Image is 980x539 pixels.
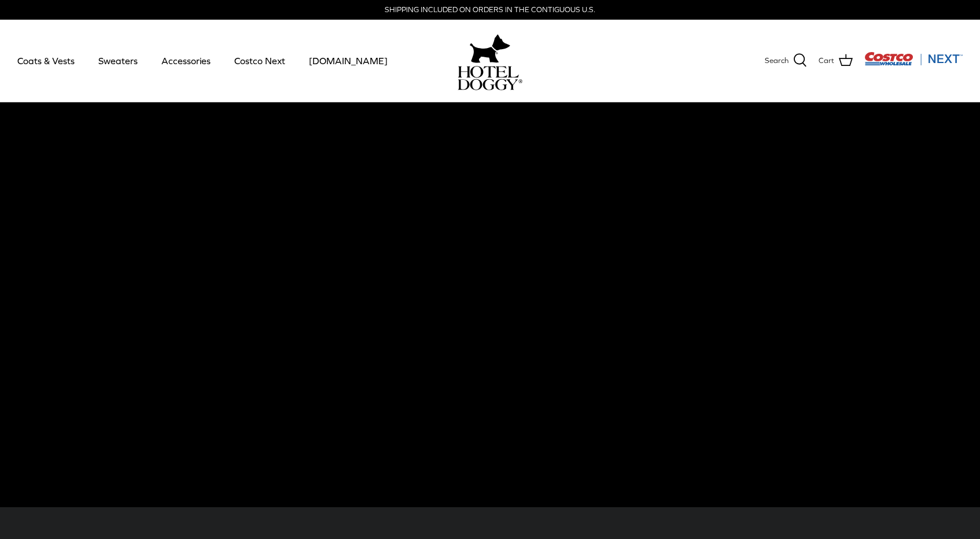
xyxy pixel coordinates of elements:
a: Coats & Vests [7,41,85,80]
a: Costco Next [224,41,296,80]
a: Cart [819,53,853,68]
img: Costco Next [864,51,963,66]
img: hoteldoggycom [458,66,522,90]
img: hoteldoggy.com [470,31,510,66]
a: Accessories [151,41,221,80]
a: hoteldoggy.com hoteldoggycom [458,31,522,90]
a: [DOMAIN_NAME] [299,41,398,80]
a: Search [765,53,807,68]
span: Search [765,55,789,67]
span: Cart [819,55,834,67]
a: Visit Costco Next [864,59,963,68]
a: Sweaters [88,41,148,80]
